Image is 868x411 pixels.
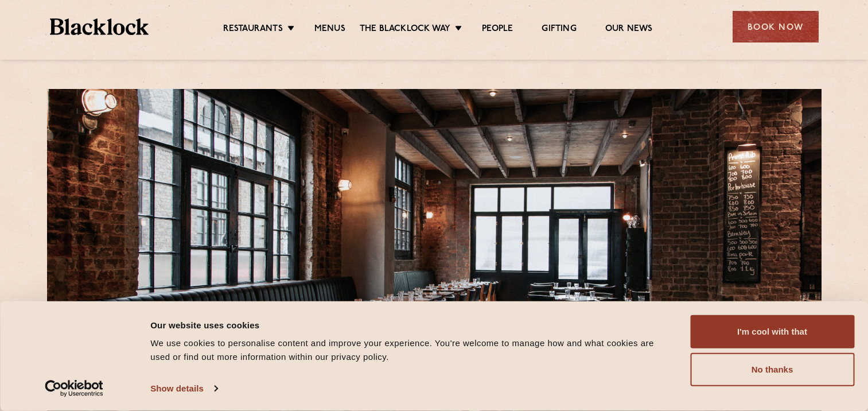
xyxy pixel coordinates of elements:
a: The Blacklock Way [360,24,450,36]
a: Usercentrics Cookiebot - opens in a new window [24,380,124,397]
button: I'm cool with that [690,315,854,348]
a: Gifting [542,24,576,36]
button: No thanks [690,353,854,386]
img: BL_Textured_Logo-footer-cropped.svg [50,18,149,35]
div: Our website uses cookies [150,318,664,332]
a: Restaurants [223,24,283,36]
a: Menus [314,24,345,36]
a: Show details [150,380,217,397]
div: Book Now [733,11,819,42]
a: People [482,24,513,36]
a: Our News [605,24,653,36]
div: We use cookies to personalise content and improve your experience. You're welcome to manage how a... [150,336,664,364]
